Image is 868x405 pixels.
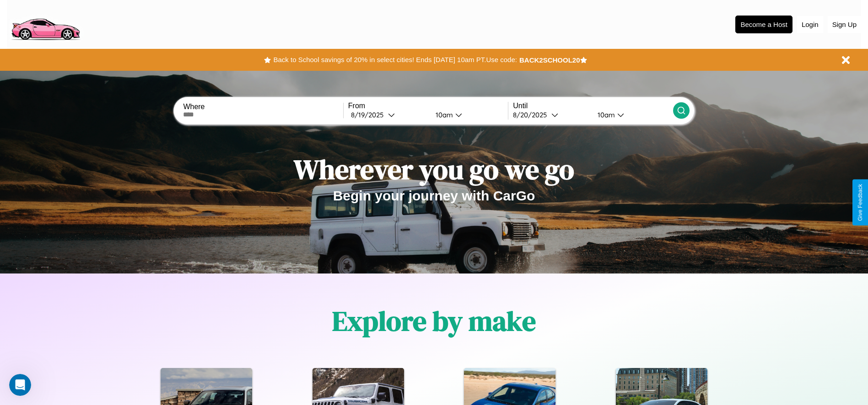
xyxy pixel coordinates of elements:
[332,302,536,340] h1: Explore by make
[183,103,343,111] label: Where
[593,110,617,119] div: 10am
[271,53,519,66] button: Back to School savings of 20% in select cities! Ends [DATE] 10am PT.Use code:
[428,110,508,120] button: 10am
[9,374,31,396] iframe: Intercom live chat
[513,102,673,110] label: Until
[735,16,793,33] button: Become a Host
[348,102,508,110] label: From
[590,110,673,120] button: 10am
[7,5,84,42] img: logo
[857,184,863,221] div: Give Feedback
[351,110,388,119] div: 8 / 19 / 2025
[797,16,823,33] button: Login
[513,110,551,119] div: 8 / 20 / 2025
[519,56,580,64] b: BACK2SCHOOL20
[431,110,455,119] div: 10am
[828,16,861,33] button: Sign Up
[348,110,428,120] button: 8/19/2025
